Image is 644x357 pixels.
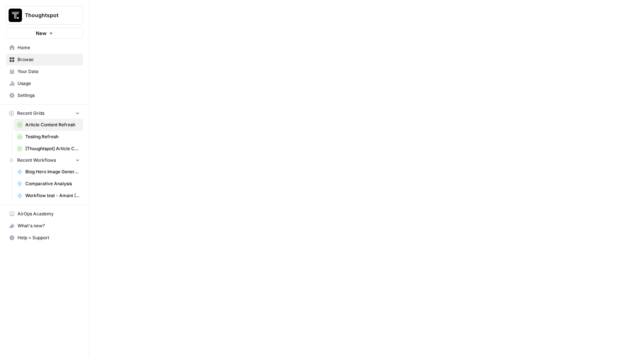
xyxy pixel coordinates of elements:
[36,29,47,37] span: New
[6,108,83,119] button: Recent Grids
[6,155,83,166] button: Recent Workflows
[6,232,83,244] button: Help + Support
[25,192,80,199] span: Workflow test - Amani (Intelligent Insights)
[6,208,83,220] a: AirOps Academy
[14,131,83,143] a: Testing Refresh
[25,12,70,19] span: Thoughtspot
[6,42,83,54] a: Home
[6,78,83,89] a: Usage
[6,220,83,232] button: What's new?
[18,56,80,63] span: Browse
[17,157,56,164] span: Recent Workflows
[9,9,22,22] img: Thoughtspot Logo
[6,89,83,101] a: Settings
[25,168,80,175] span: Blog Hero Image Generator
[25,180,80,187] span: Comparative Analysis
[6,6,83,25] button: Workspace: Thoughtspot
[25,133,80,140] span: Testing Refresh
[6,28,83,39] button: New
[6,66,83,78] a: Your Data
[14,178,83,190] a: Comparative Analysis
[25,145,80,152] span: [Thoughtspot] Article Creation
[17,110,44,117] span: Recent Grids
[14,143,83,155] a: [Thoughtspot] Article Creation
[18,44,80,51] span: Home
[18,211,80,217] span: AirOps Academy
[14,190,83,202] a: Workflow test - Amani (Intelligent Insights)
[14,119,83,131] a: Article Content Refresh
[25,121,80,128] span: Article Content Refresh
[18,92,80,99] span: Settings
[18,234,80,241] span: Help + Support
[18,80,80,87] span: Usage
[18,68,80,75] span: Your Data
[6,54,83,66] a: Browse
[14,166,83,178] a: Blog Hero Image Generator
